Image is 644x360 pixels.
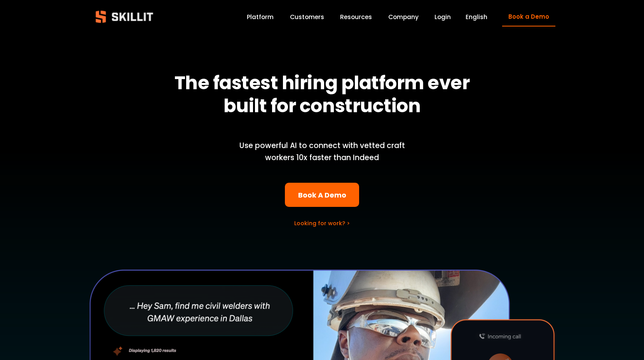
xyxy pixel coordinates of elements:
a: Customers [290,12,324,22]
div: language picker [466,12,487,22]
a: folder dropdown [340,12,372,22]
a: Book a Demo [502,7,555,26]
a: Login [435,12,451,22]
img: Skillit [89,5,160,28]
a: Company [388,12,419,22]
a: Platform [247,12,274,22]
a: Book A Demo [285,183,359,207]
a: Looking for work? > [294,219,350,227]
strong: The fastest hiring platform ever built for construction [175,70,473,119]
p: Use powerful AI to connect with vetted craft workers 10x faster than Indeed [226,140,418,164]
span: English [466,12,487,21]
span: Resources [340,12,372,21]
